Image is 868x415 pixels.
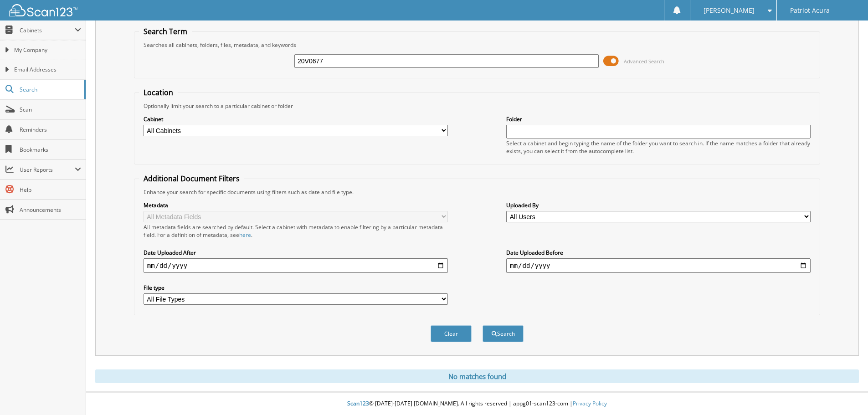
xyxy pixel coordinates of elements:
[20,86,80,93] span: Search
[20,26,75,34] span: Cabinets
[20,106,81,113] span: Scan
[506,201,811,209] label: Uploaded By
[86,393,868,415] div: © [DATE]-[DATE] [DOMAIN_NAME]. All rights reserved | appg01-scan123-com |
[790,8,830,13] span: Patriot Acura
[139,188,815,196] div: Enhance your search for specific documents using filters such as date and file type.
[431,325,472,342] button: Clear
[144,223,448,239] div: All metadata fields are searched by default. Select a cabinet with metadata to enable filtering b...
[20,166,75,174] span: User Reports
[139,87,178,97] legend: Location
[573,400,607,407] a: Privacy Policy
[20,186,81,194] span: Help
[14,46,81,54] span: My Company
[506,258,811,273] input: end
[347,400,369,407] span: Scan123
[624,58,664,65] span: Advanced Search
[506,139,811,155] div: Select a cabinet and begin typing the name of the folder you want to search in. If the name match...
[144,258,448,273] input: start
[483,325,524,342] button: Search
[506,249,811,256] label: Date Uploaded Before
[14,66,81,74] span: Email Addresses
[95,369,859,383] div: No matches found
[139,102,815,110] div: Optionally limit your search to a particular cabinet or folder
[144,284,448,292] label: File type
[9,4,77,16] img: scan123-logo-white.svg
[139,174,244,184] legend: Additional Document Filters
[139,41,815,49] div: Searches all cabinets, folders, files, metadata, and keywords
[20,146,81,154] span: Bookmarks
[20,126,81,133] span: Reminders
[704,8,755,13] span: [PERSON_NAME]
[144,249,448,256] label: Date Uploaded After
[144,201,448,209] label: Metadata
[20,206,81,214] span: Announcements
[239,231,251,239] a: here
[506,115,811,123] label: Folder
[144,115,448,123] label: Cabinet
[139,26,192,36] legend: Search Term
